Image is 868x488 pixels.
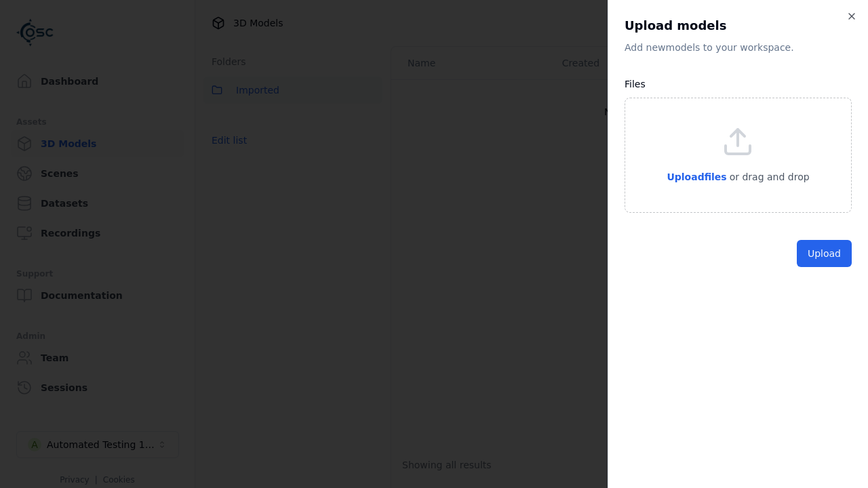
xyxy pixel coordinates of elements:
[625,16,852,35] h2: Upload models
[667,171,726,182] span: Upload files
[727,169,810,185] p: or drag and drop
[797,240,852,267] button: Upload
[625,79,646,89] label: Files
[625,41,852,54] p: Add new model s to your workspace.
